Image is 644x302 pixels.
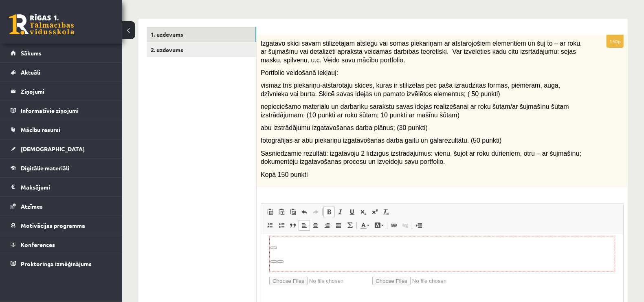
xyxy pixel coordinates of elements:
[11,235,112,254] a: Konferences
[369,207,380,217] a: Надстрочный индекс
[310,207,321,217] a: Повторить (⌘+Y)
[9,14,74,35] a: Rīgas 1. Tālmācības vidusskola
[299,207,310,217] a: Отменить (⌘+Z)
[261,150,581,165] span: Sasniedzamie rezultāti: izgatavoju 2 līdzīgus izstrādājumus: vienu, šujot ar roku dūrieniem, otru...
[335,207,346,217] a: Курсив (⌘+I)
[323,207,335,217] a: Полужирный (⌘+B)
[358,220,372,231] a: Цвет текста
[11,178,112,196] a: Maksājumi
[21,260,92,267] span: Proktoringa izmēģinājums
[21,126,60,133] span: Mācību resursi
[11,101,112,120] a: Informatīvie ziņojumi
[321,220,333,231] a: По правому краю
[413,220,424,231] a: Вставить разрыв страницы для печати
[21,49,42,57] span: Sākums
[261,137,501,144] span: fotogrāfijas ar abu piekariņu izgatavošanas darba gaitu un galarezultātu. (50 punkti)
[264,220,276,231] a: Вставить / удалить нумерованный список
[261,69,338,76] span: Portfolio veidošanā iekļauj:
[21,222,85,229] span: Motivācijas programma
[333,220,344,231] a: По ширине
[400,220,411,231] a: Убрать ссылку
[287,207,299,217] a: Вставить из Word
[261,124,428,131] span: abu izstrādājumu izgatavošanas darba plānus; (30 punkti)
[261,82,560,97] span: vismaz trīs piekariņu-atstarotāju skices, kuras ir stilizētas pēc paša izraudzītas formas, piemēr...
[299,220,310,231] a: По левому краю
[21,164,69,172] span: Digitālie materiāli
[264,207,276,217] a: Вставить (⌘+V)
[388,220,400,231] a: Вставить/Редактировать ссылку (⌘+K)
[261,103,569,119] span: nepieciešamo materiālu un darbarīku sarakstu savas idejas realizēšanai ar roku šūtam/ar šujmašīnu...
[346,207,358,217] a: Подчеркнутый (⌘+U)
[607,35,624,48] p: 150p
[344,220,356,231] a: Математика
[287,220,299,231] a: Цитата
[11,44,112,62] a: Sākums
[11,159,112,177] a: Digitālie materiāli
[310,220,321,231] a: По центру
[147,27,256,42] a: 1. uzdevums
[261,40,582,64] span: Izgatavo skici savam stilizētajam atslēgu vai somas piekariņam ar atstarojošiem elementiem un šuj...
[21,68,40,76] span: Aktuāli
[358,207,369,217] a: Подстрочный индекс
[11,216,112,235] a: Motivācijas programma
[21,178,112,196] legend: Maksājumi
[276,207,287,217] a: Вставить только текст (⌘+⇧+V)
[21,101,112,120] legend: Informatīvie ziņojumi
[11,139,112,158] a: [DEMOGRAPHIC_DATA]
[372,220,386,231] a: Цвет фона
[261,171,308,178] span: Kopā 150 punkti
[11,197,112,216] a: Atzīmes
[380,207,392,217] a: Убрать форматирование
[147,42,256,57] a: 2. uzdevums
[11,63,112,82] a: Aktuāli
[21,145,85,152] span: [DEMOGRAPHIC_DATA]
[11,120,112,139] a: Mācību resursi
[21,241,55,248] span: Konferences
[276,220,287,231] a: Вставить / удалить маркированный список
[11,254,112,273] a: Proktoringa izmēģinājums
[11,82,112,101] a: Ziņojumi
[21,82,112,101] legend: Ziņojumi
[21,203,43,210] span: Atzīmes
